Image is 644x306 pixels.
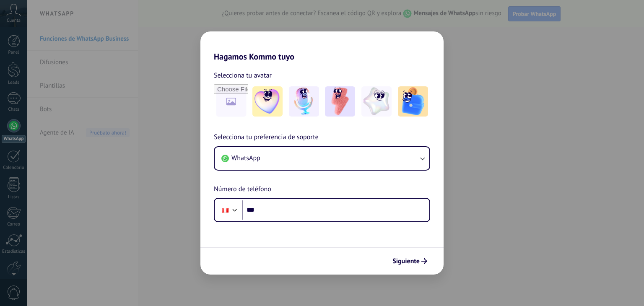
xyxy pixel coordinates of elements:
img: -5.jpeg [398,86,428,117]
div: Peru: + 51 [217,201,233,219]
span: Número de teléfono [214,184,271,195]
button: WhatsApp [215,147,429,170]
img: -2.jpeg [289,86,319,117]
button: Siguiente [389,254,431,268]
span: WhatsApp [231,154,260,162]
span: Siguiente [392,258,420,264]
span: Selecciona tu avatar [214,70,272,81]
h2: Hagamos Kommo tuyo [200,31,444,62]
img: -4.jpeg [361,86,392,117]
img: -3.jpeg [325,86,355,117]
img: -1.jpeg [252,86,283,117]
span: Selecciona tu preferencia de soporte [214,132,319,143]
